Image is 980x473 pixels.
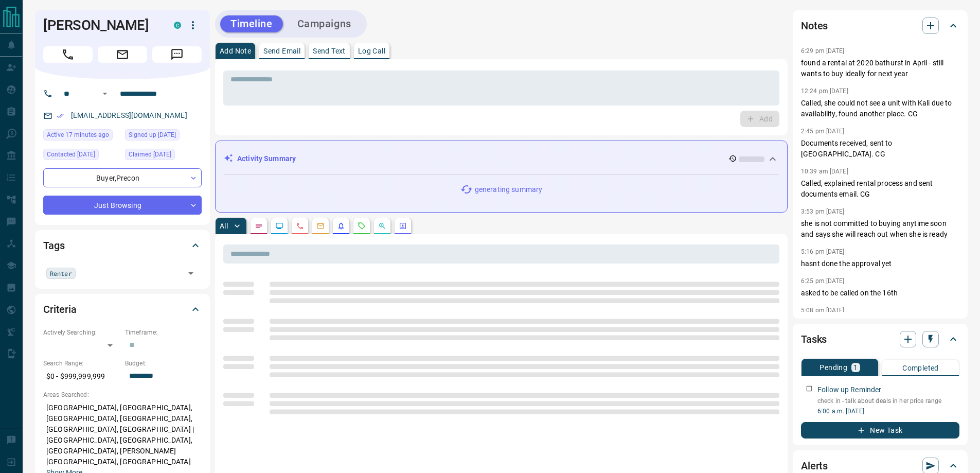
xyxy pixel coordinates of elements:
svg: Emails [316,222,325,230]
p: found a rental at 2020 bathurst in April - still wants to buy ideally for next year [801,58,959,79]
div: Tasks [801,327,959,352]
p: Add Note [220,47,251,55]
p: Activity Summary [237,153,296,164]
p: Called, she could not see a unit with Kali due to availability, found another place. CG [801,98,959,119]
button: Campaigns [287,15,362,32]
svg: Listing Alerts [337,222,345,230]
p: 5:16 pm [DATE] [801,248,845,255]
p: hasnt done the approval yet [801,258,959,269]
button: Timeline [220,15,283,32]
p: Budget: [125,359,202,368]
h2: Tasks [801,331,827,347]
p: Send Email [263,47,300,55]
p: Areas Searched: [43,390,202,399]
p: Follow up Reminder [817,384,881,395]
a: [EMAIL_ADDRESS][DOMAIN_NAME] [71,111,187,119]
p: check in - talk about deals in her price range [817,396,959,406]
svg: Notes [255,222,263,230]
h2: Tags [43,237,64,254]
p: Actively Searching: [43,328,120,337]
p: Timeframe: [125,328,202,337]
p: 10:39 am [DATE] [801,168,848,175]
span: Claimed [DATE] [129,149,171,160]
p: 12:24 pm [DATE] [801,87,848,95]
h2: Criteria [43,301,77,318]
div: condos.ca [174,22,181,29]
div: Wed Oct 15 2025 [43,129,120,144]
svg: Lead Browsing Activity [275,222,283,230]
h2: Notes [801,17,828,34]
p: she is not committed to buying anytime soon and says she will reach out when she is ready [801,218,959,240]
button: New Task [801,422,959,439]
svg: Email Verified [57,112,64,119]
p: 3:53 pm [DATE] [801,208,845,215]
div: Activity Summary [224,149,779,168]
span: Renter [50,268,72,278]
p: Called, explained rental process and sent documents email. CG [801,178,959,200]
p: 2:45 pm [DATE] [801,128,845,135]
svg: Calls [296,222,304,230]
div: Criteria [43,297,202,322]
div: Sun Nov 25 2018 [125,129,202,144]
p: 5:08 pm [DATE] [801,307,845,314]
p: $0 - $999,999,999 [43,368,120,385]
p: Search Range: [43,359,120,368]
svg: Opportunities [378,222,386,230]
span: Message [152,46,202,63]
p: asked to be called on the 16th [801,288,959,299]
button: Open [184,266,198,281]
span: Call [43,46,93,63]
div: Tags [43,233,202,258]
p: Pending [819,364,847,371]
svg: Agent Actions [399,222,407,230]
p: Documents received, sent to [GEOGRAPHIC_DATA]. CG [801,138,959,160]
div: Notes [801,13,959,38]
span: Contacted [DATE] [47,149,95,160]
button: Open [99,87,111,100]
div: Just Browsing [43,196,202,215]
span: Email [98,46,147,63]
p: 6:25 pm [DATE] [801,277,845,285]
p: generating summary [475,184,542,195]
p: 6:29 pm [DATE] [801,47,845,55]
span: Signed up [DATE] [129,130,176,140]
div: Wed Mar 05 2025 [43,149,120,163]
span: Active 17 minutes ago [47,130,109,140]
svg: Requests [358,222,366,230]
p: 6:00 a.m. [DATE] [817,407,959,416]
div: Buyer , Precon [43,168,202,187]
p: Log Call [358,47,385,55]
p: Send Text [313,47,346,55]
p: Completed [902,364,939,372]
div: Sun Nov 25 2018 [125,149,202,163]
p: All [220,222,228,230]
p: 1 [853,364,858,371]
h1: [PERSON_NAME] [43,17,158,33]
